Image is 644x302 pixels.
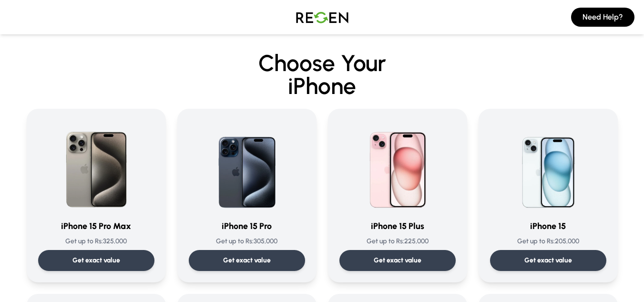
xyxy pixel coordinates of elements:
[289,4,356,31] img: Logo
[27,74,618,97] span: iPhone
[339,237,456,246] p: Get up to Rs: 225,000
[38,237,154,246] p: Get up to Rs: 325,000
[352,120,443,212] img: iPhone 15 Plus
[189,219,305,233] h3: iPhone 15 Pro
[490,237,606,246] p: Get up to Rs: 205,000
[38,219,154,233] h3: iPhone 15 Pro Max
[524,256,572,265] p: Get exact value
[189,237,305,246] p: Get up to Rs: 305,000
[72,256,120,265] p: Get exact value
[502,120,594,212] img: iPhone 15
[490,219,606,233] h3: iPhone 15
[571,8,634,27] button: Need Help?
[339,219,456,233] h3: iPhone 15 Plus
[201,120,293,212] img: iPhone 15 Pro
[223,256,271,265] p: Get exact value
[374,256,421,265] p: Get exact value
[51,120,142,212] img: iPhone 15 Pro Max
[258,49,386,77] span: Choose Your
